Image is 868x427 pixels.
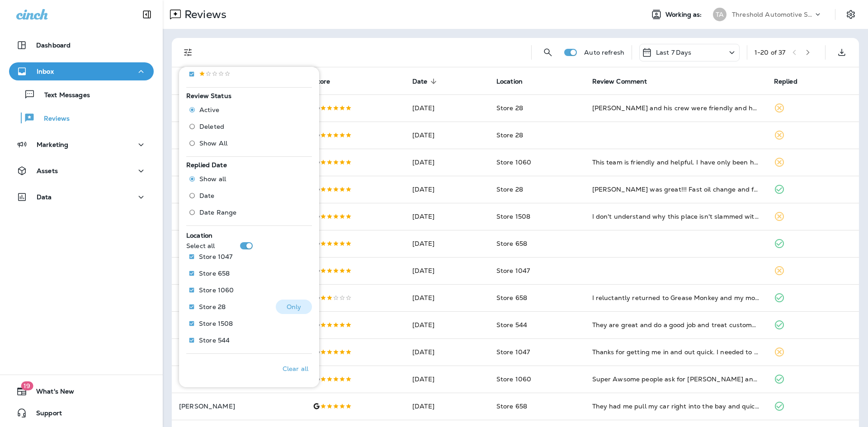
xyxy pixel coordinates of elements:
button: Search Reviews [539,43,557,61]
td: [DATE] [405,94,489,122]
p: Text Messages [35,91,90,100]
td: [DATE] [405,338,489,366]
div: This team is friendly and helpful. I have only been here twice but they have been amazing each ti... [592,158,759,167]
span: Store 1060 [496,158,531,166]
button: Support [9,404,154,422]
button: Reviews [9,108,154,127]
p: Clear all [283,365,308,372]
span: Review Status [186,92,231,100]
p: Auto refresh [584,49,624,56]
div: Filters [179,61,319,387]
span: Store 658 [496,402,527,410]
span: Date [412,77,439,85]
span: Store 1047 [496,267,530,275]
td: [DATE] [405,122,489,149]
p: Marketing [37,141,68,148]
span: Show all [199,175,226,183]
span: Store 658 [496,294,527,302]
td: [DATE] [405,230,489,257]
div: Super Awsome people ask for Joseph and Nick they are so amazing and treated us like kings totally... [592,375,759,384]
span: What's New [27,388,74,399]
span: Score [313,78,330,85]
div: Danny and his crew were friendly and honest with what my car needed. Oil change was quick and mad... [592,103,759,113]
button: Text Messages [9,85,154,104]
p: Assets [37,167,58,174]
span: Location [496,77,534,85]
p: Reviews [181,8,226,21]
span: Replied Date [186,161,227,169]
button: Inbox [9,62,154,80]
button: Data [9,188,154,206]
span: Date Range [199,209,236,216]
p: Store 1508 [199,320,233,327]
span: 19 [21,381,33,390]
span: Store 28 [496,185,523,193]
div: They had me pull my car right into the bay and quickly and kindly diagnosed the problem and fixed... [592,402,759,411]
p: Store 28 [199,303,226,310]
span: Store 28 [496,104,523,112]
span: Working as: [665,11,704,19]
span: Review Comment [592,77,659,85]
td: [DATE] [405,393,489,420]
button: Assets [9,162,154,180]
p: Store 544 [199,337,230,344]
button: Collapse Sidebar [134,5,160,23]
div: I don't understand why this place isn't slammed with cars everyday! The service is top tier, the ... [592,212,759,221]
button: 19What's New [9,382,154,400]
div: They are great and do a good job and treat customers well! [592,320,759,329]
button: Filters [179,43,197,61]
td: [DATE] [405,176,489,203]
p: Reviews [35,115,70,123]
div: 1 - 20 of 37 [755,49,785,56]
button: Clear all [279,357,312,380]
span: Store 658 [496,239,527,248]
div: Jared was great!!! Fast oil change and friendly service! [592,185,759,194]
span: Active [199,106,219,113]
button: Settings [843,6,859,23]
p: Dashboard [36,42,71,49]
span: Date [199,192,215,199]
p: Last 7 Days [656,49,692,56]
td: [DATE] [405,311,489,338]
span: Score [313,77,342,85]
span: Replied [774,78,797,85]
td: [DATE] [405,149,489,176]
button: Only [276,300,312,314]
span: Support [27,409,62,420]
p: Store 1060 [199,286,234,294]
p: Threshold Automotive Service dba Grease Monkey [732,11,813,18]
span: Store 1060 [496,375,531,383]
td: [DATE] [405,284,489,311]
span: Store 544 [496,321,527,329]
button: Dashboard [9,36,154,54]
p: Store 1047 [199,253,232,260]
span: Location [186,231,212,239]
p: Only [287,303,302,310]
td: [DATE] [405,203,489,230]
div: I reluctantly returned to Grease Monkey and my motivation was to benefit from an offer to get $50... [592,293,759,302]
p: Data [37,193,52,201]
p: Inbox [37,68,54,75]
span: Store 28 [496,131,523,139]
p: Select all [186,242,215,249]
span: Show All [199,140,227,147]
td: [DATE] [405,257,489,284]
span: Review Comment [592,78,647,85]
td: [DATE] [405,366,489,393]
button: Export as CSV [833,43,851,61]
span: Location [496,78,523,85]
div: TA [713,8,726,21]
p: [PERSON_NAME] [179,403,298,410]
span: Store 1047 [496,348,530,356]
span: Replied [774,77,809,85]
div: Thanks for getting me in and out quick. I needed to get on the road and they got me in and out in... [592,347,759,357]
span: Store 1508 [496,212,530,221]
span: Date [412,78,428,85]
p: Store 658 [199,270,230,277]
button: Marketing [9,136,154,154]
span: Deleted [199,123,224,130]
